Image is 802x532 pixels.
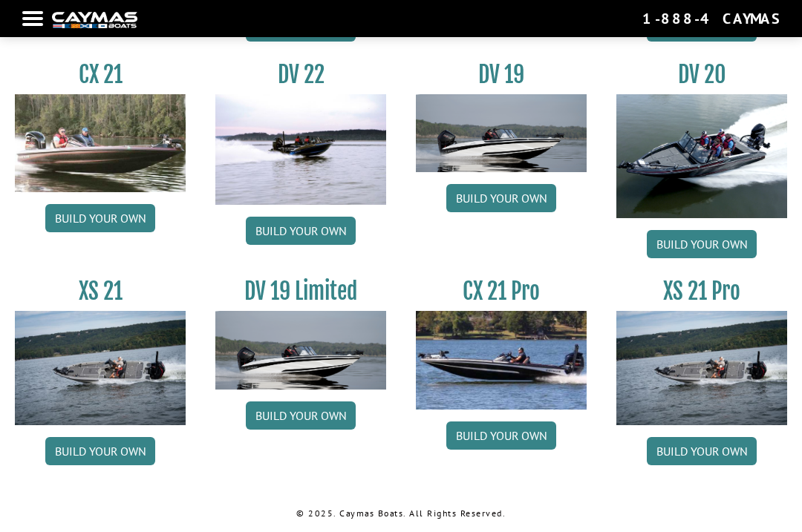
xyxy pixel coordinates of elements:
[446,421,556,450] a: Build your own
[647,230,757,258] a: Build your own
[246,401,356,430] a: Build your own
[15,311,186,424] img: XS_21_thumbnail.jpg
[416,311,587,409] img: CX-21Pro_thumbnail.jpg
[416,61,587,88] h3: DV 19
[215,61,386,88] h3: DV 22
[642,9,780,28] div: 1-888-4CAYMAS
[15,278,186,305] h3: XS 21
[616,278,787,305] h3: XS 21 Pro
[616,94,787,219] img: DV_20_from_website_for_caymas_connect.png
[446,184,556,212] a: Build your own
[647,437,757,465] a: Build your own
[52,12,137,27] img: white-logo-c9c8dbefe5ff5ceceb0f0178aa75bf4bb51f6bca0971e226c86eb53dfe498488.png
[215,278,386,305] h3: DV 19 Limited
[416,94,587,172] img: dv-19-ban_from_website_for_caymas_connect.png
[15,61,186,88] h3: CX 21
[45,437,155,465] a: Build your own
[616,61,787,88] h3: DV 20
[246,217,356,245] a: Build your own
[15,94,186,192] img: CX21_thumb.jpg
[416,278,587,305] h3: CX 21 Pro
[45,204,155,232] a: Build your own
[215,311,386,389] img: dv-19-ban_from_website_for_caymas_connect.png
[215,94,386,206] img: DV22_original_motor_cropped_for_caymas_connect.jpg
[616,311,787,424] img: XS_21_thumbnail.jpg
[15,507,787,520] p: © 2025. Caymas Boats. All Rights Reserved.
